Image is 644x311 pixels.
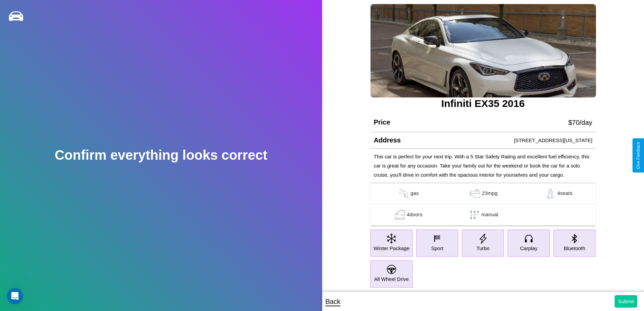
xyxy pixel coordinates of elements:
[370,183,596,226] table: simple table
[482,188,498,199] p: 23 mpg
[370,98,596,109] h3: Infiniti EX35 2016
[374,244,409,253] p: Winter Package
[397,188,410,199] img: gas
[520,244,538,253] p: Carplay
[326,295,340,308] p: Back
[557,188,572,199] p: 4 seats
[615,295,637,308] button: Submit
[568,116,592,129] p: $ 70 /day
[636,142,641,169] div: Give Feedback
[468,188,482,199] img: gas
[544,188,557,199] img: gas
[410,188,419,199] p: gas
[564,244,585,253] p: Bluetooth
[476,244,490,253] p: Turbo
[374,118,390,126] h4: Price
[7,288,23,304] iframe: Intercom live chat
[374,136,401,144] h4: Address
[481,210,498,220] p: manual
[514,136,592,145] p: [STREET_ADDRESS][US_STATE]
[55,148,267,163] h2: Confirm everything looks correct
[431,244,443,253] p: Sport
[407,210,423,220] p: 4 doors
[393,210,407,220] img: gas
[374,152,592,179] p: This car is perfect for your next trip. With a 5 Star Safety Rating and excellent fuel efficiency...
[374,274,409,284] p: All Wheel Drive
